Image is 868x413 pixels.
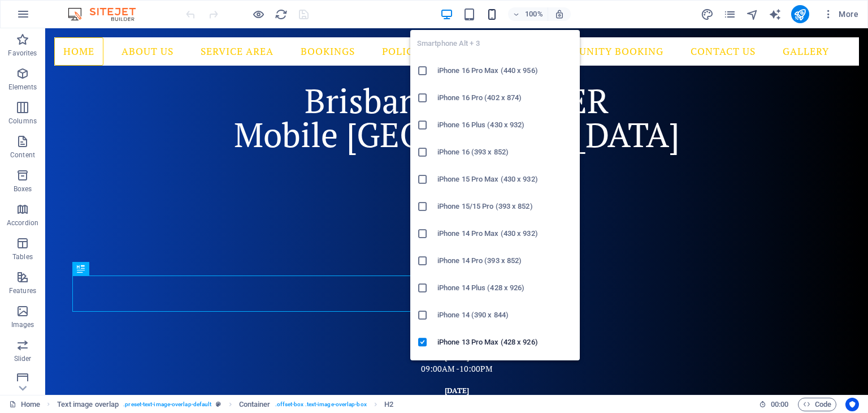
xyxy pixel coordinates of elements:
p: Tables [12,252,33,261]
h6: Session time [759,398,789,411]
button: Usercentrics [845,398,859,411]
i: AI Writer [769,8,782,21]
button: More [818,5,863,23]
button: reload [274,7,288,21]
p: Content [10,150,35,160]
i: Reload page [275,8,288,21]
h6: iPhone 16 Pro (402 x 874) [437,91,573,105]
p: Favorites [8,49,37,58]
h6: iPhone 14 Pro (393 x 852) [437,254,573,268]
button: 100% [508,7,548,21]
i: Pages (Ctrl+Alt+S) [723,8,736,21]
h6: iPhone 13 Pro Max (428 x 926) [437,335,573,349]
span: Click to select. Double-click to edit [384,398,393,411]
h6: iPhone 14 Pro Max (430 x 932) [437,227,573,240]
button: design [701,7,714,21]
button: publish [791,5,809,23]
span: Click to select. Double-click to edit [239,398,271,411]
a: Click to cancel selection. Double-click to open Pages [9,398,40,411]
span: Code [803,398,831,411]
p: Columns [8,117,37,126]
h6: iPhone 16 Plus (430 x 932) [437,118,573,132]
h6: iPhone 16 (393 x 852) [437,145,573,159]
p: Images [11,320,34,329]
h6: iPhone 14 (390 x 844) [437,308,573,322]
p: Features [9,286,36,295]
nav: breadcrumb [57,398,394,411]
img: Editor Logo [65,7,150,21]
h6: 100% [525,7,543,21]
h6: iPhone 15/15 Pro (393 x 852) [437,200,573,213]
span: Click to select. Double-click to edit [57,398,119,411]
h6: iPhone 15 Pro Max (430 x 932) [437,173,573,186]
button: text_generator [769,7,782,21]
span: More [823,8,858,20]
i: Publish [793,8,806,21]
button: Click here to leave preview mode and continue editing [251,7,265,21]
h6: iPhone 16 Pro Max (440 x 956) [437,64,573,78]
span: 00 00 [771,398,788,411]
button: Code [798,398,836,411]
button: pages [723,7,737,21]
p: Boxes [14,184,32,193]
i: This element is a customizable preset [216,401,221,407]
i: Design (Ctrl+Alt+Y) [701,8,714,21]
p: Slider [14,354,32,363]
p: Elements [8,83,37,92]
span: . preset-text-image-overlap-default [123,398,211,411]
h6: iPhone 14 Plus (428 x 926) [437,281,573,295]
span: . offset-box .text-image-overlap-box [275,398,367,411]
i: Navigator [746,8,759,21]
i: On resize automatically adjust zoom level to fit chosen device. [554,9,565,19]
span: : [779,400,780,408]
p: Accordion [7,218,38,227]
button: navigator [746,7,759,21]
